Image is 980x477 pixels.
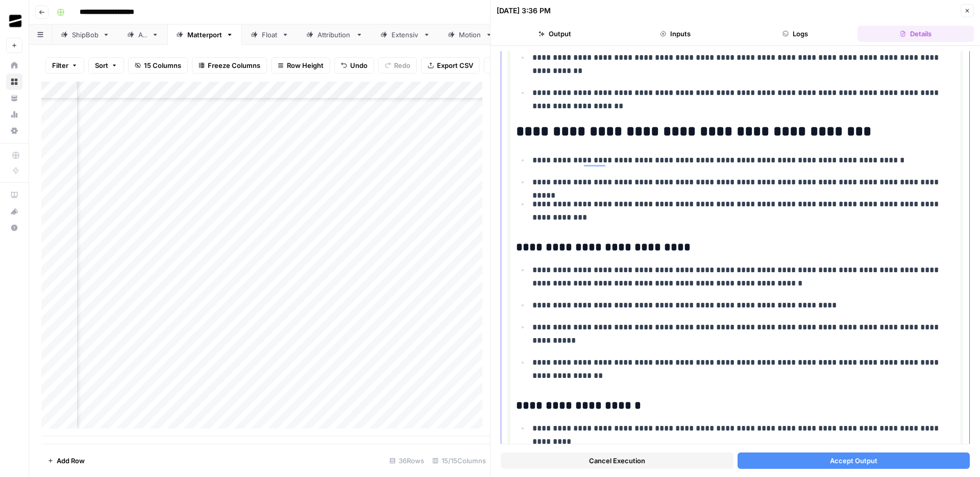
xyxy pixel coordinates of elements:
[385,452,428,469] div: 36 Rows
[298,25,372,45] a: Attribution
[41,452,91,469] button: Add Row
[271,57,330,74] button: Row Height
[6,74,22,90] a: Browse
[118,25,167,45] a: AC
[589,456,645,466] span: Cancel Execution
[738,452,970,469] button: Accept Output
[6,187,22,203] a: AirOps Academy
[7,204,22,219] div: What's new?
[57,456,85,466] span: Add Row
[497,6,551,16] div: [DATE] 3:36 PM
[437,60,473,70] span: Export CSV
[262,30,278,40] div: Float
[45,57,84,74] button: Filter
[242,25,298,45] a: Float
[6,106,22,123] a: Usage
[52,25,118,45] a: ShipBob
[501,452,733,469] button: Cancel Execution
[208,60,260,70] span: Freeze Columns
[334,57,374,74] button: Undo
[378,57,417,74] button: Redo
[439,25,501,45] a: Motion
[459,30,481,40] div: Motion
[6,123,22,139] a: Settings
[88,57,124,74] button: Sort
[287,60,324,70] span: Row Height
[52,60,68,70] span: Filter
[167,25,242,45] a: Matterport
[95,60,108,70] span: Sort
[830,456,877,466] span: Accept Output
[187,30,222,40] div: Matterport
[428,452,490,469] div: 15/15 Columns
[617,26,733,42] button: Inputs
[6,57,22,74] a: Home
[857,26,974,42] button: Details
[6,12,24,30] img: OGM Logo
[350,60,367,70] span: Undo
[391,30,419,40] div: Extensiv
[6,203,22,220] button: What's new?
[144,60,181,70] span: 15 Columns
[72,30,99,40] div: ShipBob
[6,220,22,236] button: Help + Support
[738,26,854,42] button: Logs
[394,60,410,70] span: Redo
[421,57,480,74] button: Export CSV
[6,90,22,106] a: Your Data
[497,26,613,42] button: Output
[128,57,188,74] button: 15 Columns
[192,57,267,74] button: Freeze Columns
[372,25,439,45] a: Extensiv
[6,8,22,34] button: Workspace: OGM
[317,30,352,40] div: Attribution
[138,30,148,40] div: AC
